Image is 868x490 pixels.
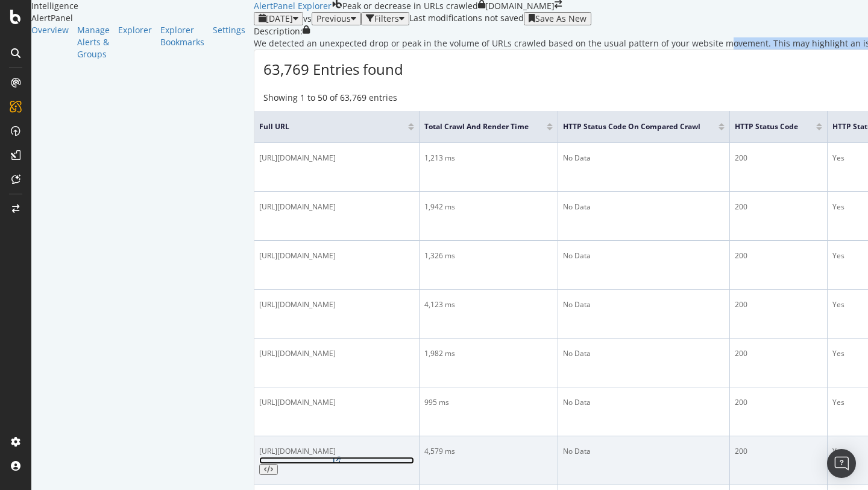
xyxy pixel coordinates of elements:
div: Save As New [535,14,587,24]
div: 1,942 ms [424,202,553,212]
a: Visit Online Page [259,457,414,464]
span: [URL][DOMAIN_NAME] [259,446,336,456]
div: No Data [563,250,725,261]
span: [URL][DOMAIN_NAME] [259,397,336,407]
a: Explorer [118,24,152,36]
button: View HTML Source [259,464,278,475]
div: Open Intercom Messenger [827,449,856,478]
div: No Data [563,299,725,310]
div: 200 [735,348,822,359]
div: 1,326 ms [424,250,553,261]
div: Showing 1 to 50 of 63,769 entries [263,92,397,105]
span: Total Crawl and Render Time [424,121,529,132]
span: Full URL [259,121,390,132]
span: Previous [316,13,351,24]
div: Filters [374,14,399,24]
a: Overview [31,24,69,36]
div: No Data [563,348,725,359]
div: 1,982 ms [424,348,553,359]
a: Manage Alerts & Groups [77,24,110,60]
div: No Data [563,153,725,164]
span: 63,769 Entries found [263,59,403,79]
span: [URL][DOMAIN_NAME] [259,250,336,261]
a: Explorer Bookmarks [160,24,204,48]
div: 200 [735,202,822,212]
div: 4,123 ms [424,299,553,310]
span: vs [303,13,312,25]
div: Description: [254,25,303,37]
span: [URL][DOMAIN_NAME] [259,299,336,310]
button: Save As New [524,12,591,25]
span: [URL][DOMAIN_NAME] [259,348,336,358]
div: Last modifications not saved [409,12,524,25]
span: [URL][DOMAIN_NAME] [259,153,336,163]
div: AlertPanel [31,12,254,24]
span: HTTP Status Code On Compared Crawl [563,121,700,132]
button: Previous [312,12,361,25]
div: 995 ms [424,397,553,408]
div: No Data [563,446,725,457]
div: 4,579 ms [424,446,553,457]
button: Filters [361,12,409,25]
span: 2025 Sep. 25th [266,13,293,24]
span: HTTP Status Code [735,121,798,132]
div: 1,213 ms [424,153,553,164]
a: Settings [213,24,245,36]
div: 200 [735,446,822,457]
button: [DATE] [254,12,303,25]
div: 200 [735,250,822,261]
div: 200 [735,397,822,408]
div: 200 [735,299,822,310]
div: No Data [563,202,725,212]
div: 200 [735,153,822,164]
div: No Data [563,397,725,408]
span: [URL][DOMAIN_NAME] [259,202,336,212]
